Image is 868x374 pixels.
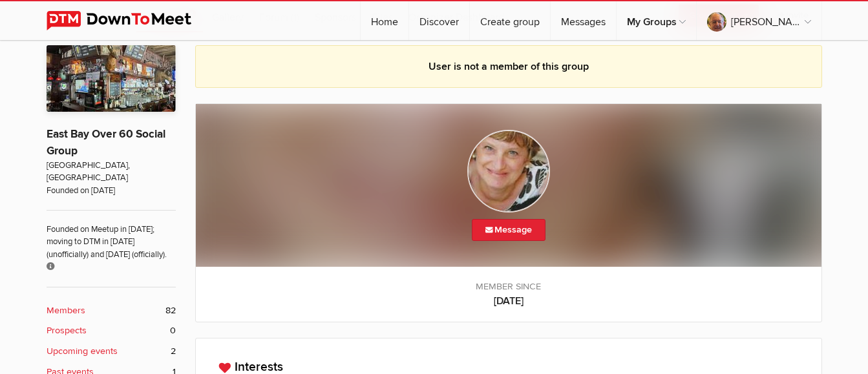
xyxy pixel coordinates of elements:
[47,45,176,112] img: East Bay Over 60 Social Group
[47,11,211,30] img: DownToMeet
[209,293,809,309] b: [DATE]
[47,210,176,274] span: Founded on Meetup in [DATE]; moving to DTM in [DATE] (unofficially) and [DATE] (officially).
[361,1,408,40] a: Home
[47,324,176,338] a: Prospects 0
[47,344,176,358] a: Upcoming events 2
[47,304,176,318] a: Members 82
[165,304,176,318] span: 82
[47,127,165,158] a: East Bay Over 60 Social Group
[409,1,469,40] a: Discover
[470,1,550,40] a: Create group
[429,60,589,73] b: User is not a member of this group
[209,280,809,294] span: Member since
[47,344,118,358] b: Upcoming events
[472,219,545,241] a: Message
[47,185,176,197] span: Founded on [DATE]
[170,324,176,338] span: 0
[47,160,176,185] span: [GEOGRAPHIC_DATA], [GEOGRAPHIC_DATA]
[47,304,85,318] b: Members
[171,344,176,358] span: 2
[617,1,696,40] a: My Groups
[697,1,821,40] a: [PERSON_NAME]
[551,1,616,40] a: Messages
[47,324,87,338] b: Prospects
